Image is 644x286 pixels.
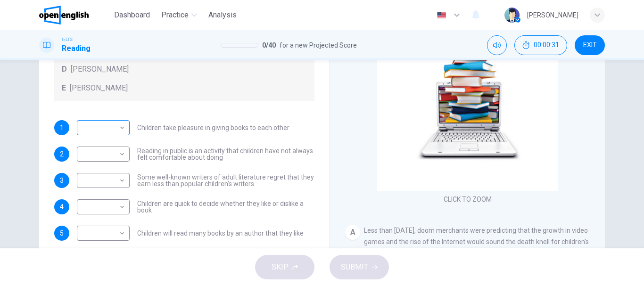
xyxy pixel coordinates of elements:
[70,82,128,94] span: [PERSON_NAME]
[110,7,154,24] button: Dashboard
[60,204,64,210] span: 4
[60,151,64,157] span: 2
[345,225,360,240] div: A
[436,12,447,19] img: en
[137,147,314,161] span: Reading in public is an activity that children have not always felt comfortable about doing
[62,64,67,75] span: D
[157,7,201,24] button: Practice
[534,41,559,49] span: 00:00:31
[262,40,276,51] span: 0 / 40
[60,230,64,237] span: 5
[514,35,567,55] div: Hide
[527,9,578,21] div: [PERSON_NAME]
[280,40,357,51] span: for a new Projected Score
[62,36,73,43] span: IELTS
[575,35,605,55] button: EXIT
[60,177,64,184] span: 3
[60,124,64,131] span: 1
[137,200,314,213] span: Children are quick to decide whether they like or dislike a book
[39,6,89,25] img: OpenEnglish logo
[208,9,237,21] span: Analysis
[514,35,567,55] button: 00:00:31
[583,41,597,49] span: EXIT
[114,9,150,21] span: Dashboard
[504,8,520,23] img: Profile picture
[487,35,507,55] div: Mute
[137,230,304,237] span: Children will read many books by an author that they like
[39,6,110,25] a: OpenEnglish logo
[345,227,590,279] span: Less than [DATE], doom merchants were predicting that the growth in video games and the rise of t...
[71,64,129,75] span: [PERSON_NAME]
[205,7,240,24] button: Analysis
[62,82,66,94] span: E
[161,9,189,21] span: Practice
[137,124,289,131] span: Children take pleasure in giving books to each other
[137,174,314,187] span: Some well-known writers of adult literature regret that they earn less than popular children’s wr...
[62,43,91,54] h1: Reading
